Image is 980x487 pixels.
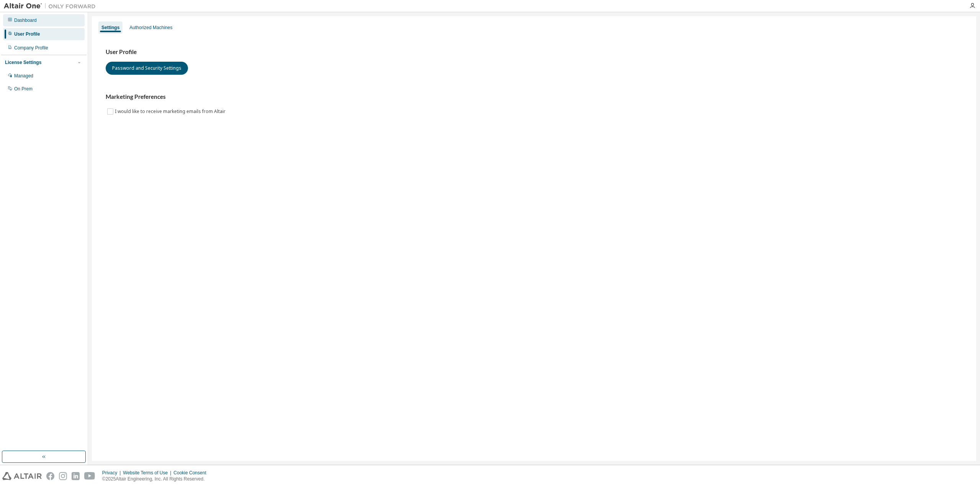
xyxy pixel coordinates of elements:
[123,470,173,476] div: Website Terms of Use
[4,2,100,10] img: Altair One
[14,73,33,79] div: Managed
[72,472,80,480] img: linkedin.svg
[106,62,188,75] button: Password and Security Settings
[84,472,95,480] img: youtube.svg
[173,470,211,476] div: Cookie Consent
[102,476,211,482] p: © 2025 Altair Engineering, Inc. All Rights Reserved.
[106,93,962,101] h3: Marketing Preferences
[14,31,40,37] div: User Profile
[101,25,119,31] div: Settings
[46,472,54,480] img: facebook.svg
[14,17,37,23] div: Dashboard
[14,45,48,51] div: Company Profile
[59,472,67,480] img: instagram.svg
[5,59,41,66] div: License Settings
[115,107,227,116] label: I would like to receive marketing emails from Altair
[14,86,33,92] div: On Prem
[129,25,172,31] div: Authorized Machines
[102,470,123,476] div: Privacy
[2,472,42,480] img: altair_logo.svg
[106,48,962,56] h3: User Profile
